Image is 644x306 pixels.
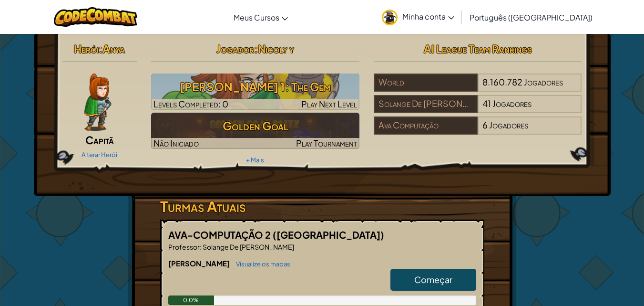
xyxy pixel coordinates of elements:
[382,10,398,25] img: avatar
[168,243,200,251] span: Professor
[482,76,522,87] span: 8.160.782
[168,229,273,241] span: AVA-COMPUTAÇÃO 2
[374,74,478,92] div: World
[414,274,452,285] span: Começar
[374,83,582,94] a: World8.160.782Jogadores
[234,12,279,22] font: Meus Cursos
[202,243,294,251] span: Solange De [PERSON_NAME]
[151,113,359,149] img: Golden Goal
[258,42,294,55] span: Nicoly y
[374,126,582,137] a: Ava Computação6Jogadores
[296,137,357,148] span: Play Tournament
[84,74,111,131] img: captain-pose.png
[151,115,359,137] h3: Golden Goal
[168,295,215,305] div: 0.0%
[231,260,290,268] a: Visualize os mapas
[151,74,359,110] img: JR Nível 1: The Gem
[402,11,446,21] font: Minha conta
[54,7,137,27] img: Logotipo do CodeCombat
[470,12,593,22] font: Português ([GEOGRAPHIC_DATA])
[254,42,258,55] span: :
[216,42,254,55] span: Jogador
[482,119,488,130] span: 6
[374,116,478,135] div: Ava Computação
[200,243,202,251] span: :
[424,42,532,55] span: AI League Team Rankings
[377,2,459,32] a: Minha conta
[151,76,359,97] h3: [PERSON_NAME] 1: The Gem
[82,151,117,158] a: Alterar Herói
[374,104,582,115] a: Solange De [PERSON_NAME]41Jogadores
[85,133,114,147] span: Capitã
[301,98,357,109] span: Play Next Level
[151,113,359,149] a: Golden GoalNão IniciadoPlay Tournament
[524,76,563,87] span: Jogadores
[160,196,484,217] h3: Turmas Atuais
[229,4,293,30] a: Meus Cursos
[153,98,228,109] span: Levels Completed: 0
[102,42,125,55] span: Anya
[99,42,102,55] span: :
[489,119,528,130] span: Jogadores
[151,74,359,110] a: Play Next Level
[153,137,199,148] span: Não Iniciado
[273,229,384,241] span: ([GEOGRAPHIC_DATA])
[492,98,532,109] span: Jogadores
[246,156,264,164] a: + Mais
[374,95,478,113] div: Solange De [PERSON_NAME]
[482,98,491,109] span: 41
[74,42,99,55] span: Herói
[168,259,231,268] span: [PERSON_NAME]
[465,4,597,30] a: Português ([GEOGRAPHIC_DATA])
